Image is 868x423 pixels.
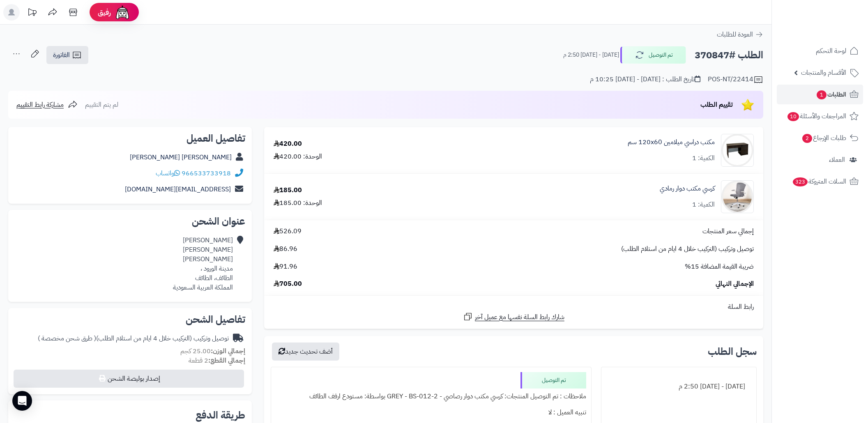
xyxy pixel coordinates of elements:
[267,302,760,312] div: رابط السلة
[196,410,245,420] h2: طريقة الدفع
[14,370,244,388] button: إصدار بوليصة الشحن
[717,30,753,39] span: العودة للطلبات
[777,150,863,170] a: العملاء
[695,47,763,64] h2: الطلب #370847
[777,106,863,126] a: المراجعات والأسئلة10
[173,236,233,292] div: [PERSON_NAME] [PERSON_NAME] [PERSON_NAME] مدينة الورود ، الطائف، الطائف المملكة العربية السعودية
[692,154,715,163] div: الكمية: 1
[53,50,70,60] span: الفاتورة
[628,138,715,147] a: مكتب دراسي ميلامين 120x60 سم
[702,227,754,236] span: إجمالي سعر المنتجات
[802,134,812,143] span: 2
[787,112,799,121] span: 10
[274,279,302,289] span: 705.00
[777,85,863,104] a: الطلبات1
[85,100,118,110] span: لم يتم التقييم
[716,279,754,289] span: الإجمالي النهائي
[274,262,297,271] span: 91.96
[189,356,245,366] small: 2 قطعة
[829,154,845,166] span: العملاء
[180,346,245,356] small: 25.00 كجم
[274,244,297,254] span: 86.96
[685,262,754,271] span: ضريبة القيمة المضافة 15%
[787,110,846,122] span: المراجعات والأسئلة
[211,346,245,356] strong: إجمالي الوزن:
[777,128,863,148] a: طلبات الإرجاع2
[15,216,245,226] h2: عنوان الشحن
[16,100,64,110] span: مشاركة رابط التقييم
[46,46,88,64] a: الفاتورة
[98,7,111,17] span: رفيق
[792,176,846,187] span: السلات المتروكة
[801,67,846,78] span: الأقسام والمنتجات
[621,244,754,254] span: توصيل وتركيب (التركيب خلال 4 ايام من استلام الطلب)
[721,134,753,167] img: 1725978314-220614010288-90x90.jpg
[156,168,180,178] a: واتساب
[700,100,733,110] span: تقييم الطلب
[801,132,846,144] span: طلبات الإرجاع
[114,4,131,21] img: ai-face.png
[272,343,339,361] button: أضف تحديث جديد
[708,75,763,85] div: POS-NT/22414
[817,90,827,99] span: 1
[660,184,715,193] a: كرسي مكتب دوار رمادي
[692,200,715,209] div: الكمية: 1
[274,152,322,161] div: الوحدة: 420.00
[717,30,763,39] a: العودة للطلبات
[475,313,564,322] span: شارك رابط السلة نفسها مع عميل آخر
[16,100,78,110] a: مشاركة رابط التقييم
[606,379,751,395] div: [DATE] - [DATE] 2:50 م
[563,51,619,59] small: [DATE] - [DATE] 2:50 م
[274,227,302,236] span: 526.09
[15,133,245,143] h2: تفاصيل العميل
[15,315,245,324] h2: تفاصيل الشحن
[777,172,863,191] a: السلات المتروكة323
[620,46,686,64] button: تم التوصيل
[276,405,586,421] div: تنبيه العميل : لا
[274,139,302,149] div: 420.00
[816,89,846,100] span: الطلبات
[793,177,808,186] span: 323
[463,312,564,322] a: شارك رابط السلة نفسها مع عميل آخر
[816,45,846,57] span: لوحة التحكم
[721,180,753,213] img: 1746534583-1746355290059-2-90x90.jpg
[38,334,229,343] div: توصيل وتركيب (التركيب خلال 4 ايام من استلام الطلب)
[208,356,245,366] strong: إجمالي القطع:
[12,391,32,411] div: Open Intercom Messenger
[274,198,322,208] div: الوحدة: 185.00
[22,4,42,23] a: تحديثات المنصة
[125,184,231,194] a: [EMAIL_ADDRESS][DOMAIN_NAME]
[708,347,757,356] h3: سجل الطلب
[38,333,96,343] span: ( طرق شحن مخصصة )
[276,389,586,405] div: ملاحظات : تم التوصيل المنتجات: كرسي مكتب دوار رصاصي - GREY - BS-012-2 بواسطة: مستودع ارفف الطائف
[130,152,232,162] a: [PERSON_NAME] [PERSON_NAME]
[274,186,302,195] div: 185.00
[182,168,231,178] a: 966533733918
[777,41,863,61] a: لوحة التحكم
[590,75,700,84] div: تاريخ الطلب : [DATE] - [DATE] 10:25 م
[520,372,586,389] div: تم التوصيل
